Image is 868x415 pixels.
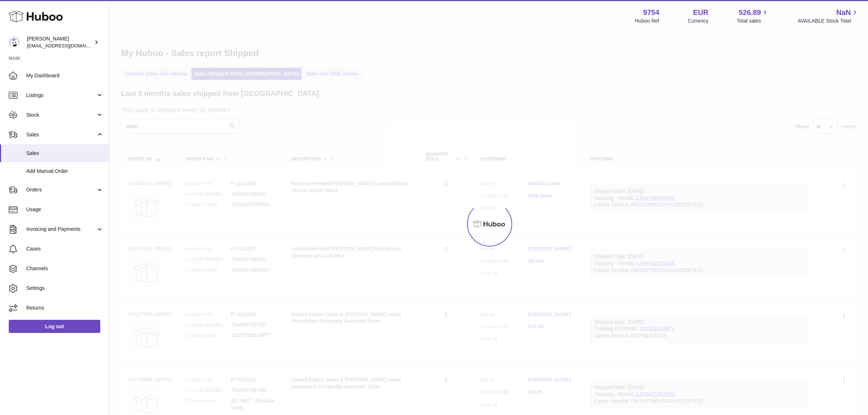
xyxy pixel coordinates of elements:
[26,245,104,252] span: Cases
[26,131,96,138] span: Sales
[739,8,761,18] span: 526.89
[836,8,851,18] span: NaN
[635,18,659,24] div: Huboo Ref
[798,18,859,24] span: AVAILABLE Stock Total
[693,8,708,18] strong: EUR
[26,186,96,193] span: Orders
[9,320,100,333] a: Log out
[26,285,104,292] span: Settings
[737,8,769,24] a: 526.89 Total sales
[688,18,709,24] div: Currency
[737,18,769,24] span: Total sales
[26,150,104,157] span: Sales
[798,8,859,24] a: NaN AVAILABLE Stock Total
[26,305,104,311] span: Returns
[26,72,104,79] span: My Dashboard
[26,168,104,175] span: Add Manual Order
[9,37,20,48] img: internalAdmin-9754@internal.huboo.com
[26,112,96,119] span: Stock
[26,265,104,272] span: Channels
[26,226,96,233] span: Invoicing and Payments
[26,206,104,213] span: Usage
[27,35,93,49] div: [PERSON_NAME]
[26,92,96,99] span: Listings
[643,8,659,18] strong: 9754
[27,43,107,49] span: [EMAIL_ADDRESS][DOMAIN_NAME]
